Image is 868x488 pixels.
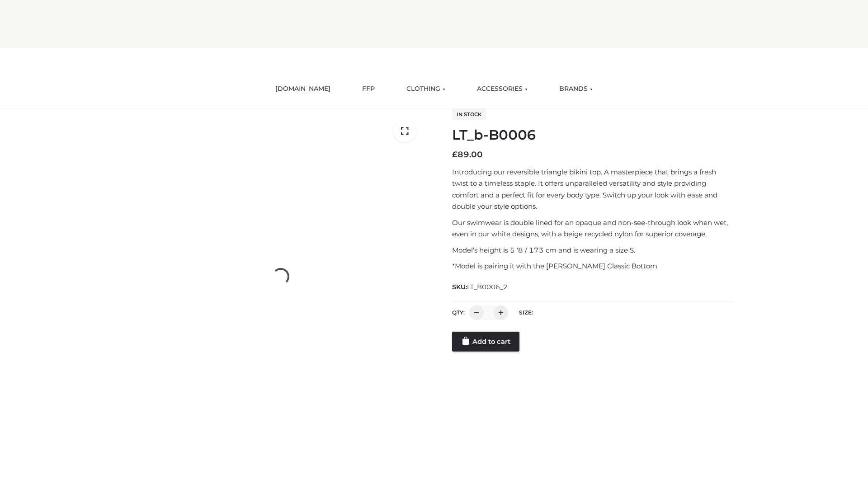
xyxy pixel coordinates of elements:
a: FFP [355,79,382,99]
p: Our swimwear is double lined for an opaque and non-see-through look when wet, even in our white d... [452,217,734,240]
a: BRANDS [552,79,599,99]
p: Introducing our reversible triangle bikini top. A masterpiece that brings a fresh twist to a time... [452,166,734,212]
a: CLOTHING [400,79,452,99]
a: ACCESSORIES [470,79,534,99]
span: LT_B0006_2 [467,283,508,291]
bdi: 89.00 [452,150,483,160]
label: QTY: [452,309,465,316]
span: In stock [452,109,486,120]
span: SKU: [452,282,509,292]
p: Model’s height is 5 ‘8 / 173 cm and is wearing a size S. [452,244,734,256]
a: [DOMAIN_NAME] [269,79,337,99]
span: £ [452,150,458,160]
a: Add to cart [452,332,519,352]
h1: LT_b-B0006 [452,127,734,143]
p: *Model is pairing it with the [PERSON_NAME] Classic Bottom [452,260,734,272]
label: Size: [519,309,533,316]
